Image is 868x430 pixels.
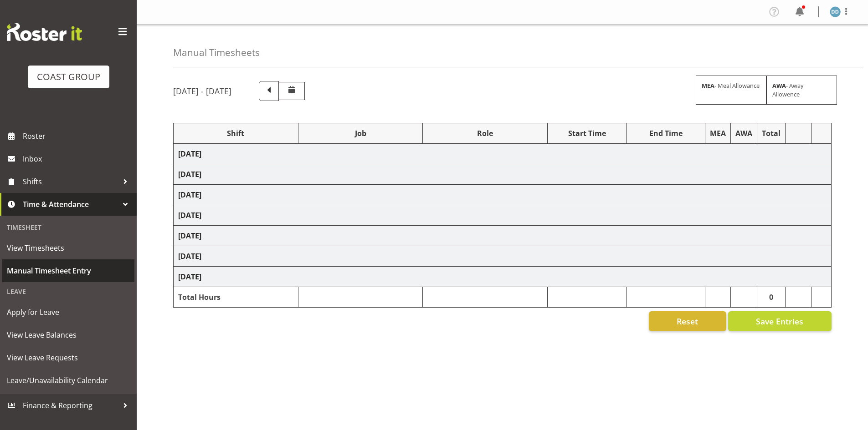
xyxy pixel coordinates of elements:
a: Apply for Leave [2,301,134,324]
span: Reset [677,315,698,327]
strong: AWA [772,81,786,90]
h5: [DATE] - [DATE] [173,86,231,96]
button: Save Entries [728,311,832,331]
a: Manual Timesheet Entry [2,259,134,282]
td: Total Hours [174,287,298,308]
td: [DATE] [174,144,832,164]
div: MEA [710,128,726,139]
span: View Timesheets [7,241,130,255]
img: darryl-dickinson1161.jpg [830,6,841,17]
a: View Leave Requests [2,346,134,369]
td: [DATE] [174,226,832,246]
span: Time & Attendance [23,197,118,211]
div: - Meal Allowance [696,76,766,105]
div: End Time [631,128,700,139]
div: Role [427,128,543,139]
button: Reset [649,311,726,331]
div: Start Time [552,128,621,139]
div: Shift [178,128,293,139]
span: View Leave Requests [7,351,130,364]
span: Finance & Reporting [23,399,118,412]
span: Roster [23,129,132,143]
div: Job [303,128,418,139]
td: [DATE] [174,185,832,205]
div: - Away Allowence [766,76,837,105]
span: View Leave Balances [7,328,130,342]
div: Total [762,128,781,139]
td: [DATE] [174,246,832,267]
span: Save Entries [756,315,803,327]
span: Leave/Unavailability Calendar [7,374,130,387]
h4: Manual Timesheets [173,47,260,58]
a: View Timesheets [2,237,134,259]
a: View Leave Balances [2,324,134,346]
div: AWA [735,128,752,139]
strong: MEA [702,81,714,90]
div: Leave [2,282,134,301]
span: Apply for Leave [7,305,130,319]
div: COAST GROUP [37,70,100,84]
td: [DATE] [174,205,832,226]
div: Timesheet [2,218,134,237]
span: Inbox [23,152,132,166]
img: Rosterit website logo [7,23,82,41]
td: 0 [757,287,786,308]
span: Shifts [23,175,118,188]
td: [DATE] [174,267,832,287]
a: Leave/Unavailability Calendar [2,369,134,392]
td: [DATE] [174,164,832,185]
span: Manual Timesheet Entry [7,264,130,278]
